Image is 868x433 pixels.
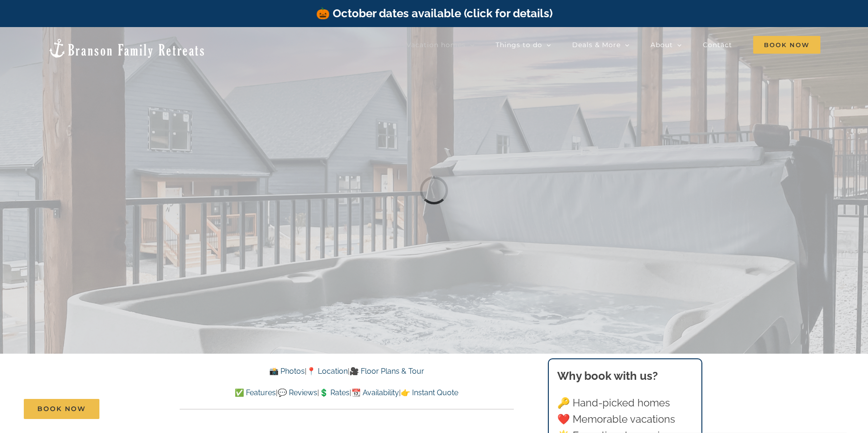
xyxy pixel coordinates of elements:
[307,367,348,376] a: 📍 Location
[496,42,542,48] span: Things to do
[235,388,276,397] a: ✅ Features
[406,42,466,48] span: Vacation homes
[651,42,673,48] span: About
[557,368,693,384] h3: Why book with us?
[703,42,732,48] span: Contact
[406,35,820,54] nav: Main Menu
[278,388,317,397] a: 💬 Reviews
[572,35,630,54] a: Deals & More
[496,35,551,54] a: Things to do
[703,35,732,54] a: Contact
[753,36,820,54] span: Book Now
[180,365,514,377] p: | |
[37,405,86,413] span: Book Now
[319,388,350,397] a: 💲 Rates
[651,35,682,54] a: About
[572,42,621,48] span: Deals & More
[316,7,553,20] a: 🎃 October dates available (click for details)
[24,399,99,419] a: Book Now
[180,387,514,399] p: | | | |
[401,388,458,397] a: 👉 Instant Quote
[48,38,206,59] img: Branson Family Retreats Logo
[351,388,399,397] a: 📆 Availability
[269,367,305,376] a: 📸 Photos
[406,35,475,54] a: Vacation homes
[350,367,424,376] a: 🎥 Floor Plans & Tour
